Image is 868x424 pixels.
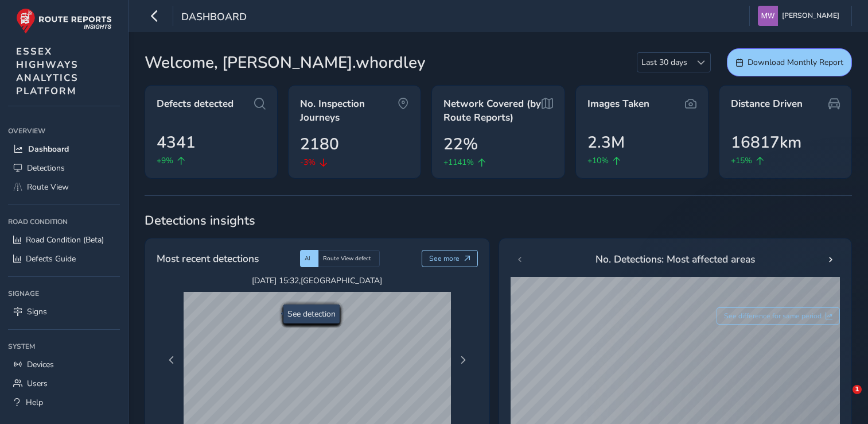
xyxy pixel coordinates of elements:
a: Users [8,374,120,393]
button: Previous Page [164,352,180,368]
span: [PERSON_NAME] [782,6,839,26]
a: Devices [8,355,120,374]
span: +15% [731,155,752,167]
span: Detections [27,163,65,174]
span: 16817km [731,130,801,155]
div: AI [300,250,318,267]
span: 2.3M [587,130,625,155]
div: Road Condition [8,213,120,230]
div: System [8,338,120,355]
span: 4341 [157,130,196,155]
span: Users [27,378,48,389]
span: -3% [300,156,316,168]
span: Road Condition (Beta) [26,234,104,245]
span: Images Taken [587,97,649,111]
a: Route View [8,178,120,196]
span: Defects Guide [26,253,76,264]
span: Detections insights [145,212,852,229]
span: Welcome, [PERSON_NAME].whordley [145,51,426,75]
a: Help [8,393,120,412]
span: Download Monthly Report [748,57,843,68]
button: [PERSON_NAME] [758,6,843,26]
button: See more [422,250,478,267]
span: Route View defect [323,255,371,263]
span: ESSEX HIGHWAYS ANALYTICS PLATFORM [16,45,79,98]
span: 1 [853,385,862,394]
span: Network Covered (by Route Reports) [443,97,541,124]
span: Devices [27,359,54,370]
a: Dashboard [8,140,120,159]
span: Distance Driven [731,97,803,111]
span: +9% [157,155,173,167]
div: Route View defect [318,250,380,267]
span: +1141% [443,156,474,168]
a: Road Condition (Beta) [8,230,120,249]
span: Signs [27,306,47,317]
img: diamond-layout [758,6,778,26]
img: rr logo [16,8,112,34]
span: No. Inspection Journeys [300,97,398,124]
span: 22% [443,132,478,156]
span: Most recent detections [157,251,259,266]
span: Dashboard [181,10,247,26]
span: Help [26,397,43,408]
span: AI [305,255,310,263]
span: Dashboard [28,144,69,155]
span: No. Detections: Most affected areas [595,252,755,267]
span: Route View [27,182,69,192]
button: Download Monthly Report [727,48,852,76]
a: Signs [8,302,120,321]
div: Signage [8,285,120,302]
span: Defects detected [157,97,233,111]
button: Next Page [455,352,471,368]
div: Overview [8,122,120,140]
span: [DATE] 15:32 , [GEOGRAPHIC_DATA] [184,275,451,286]
span: See more [429,254,460,263]
span: +10% [587,155,609,167]
a: Defects Guide [8,249,120,268]
span: Last 30 days [637,53,691,72]
span: 2180 [300,132,339,156]
iframe: Intercom live chat [829,385,857,413]
a: Detections [8,159,120,178]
